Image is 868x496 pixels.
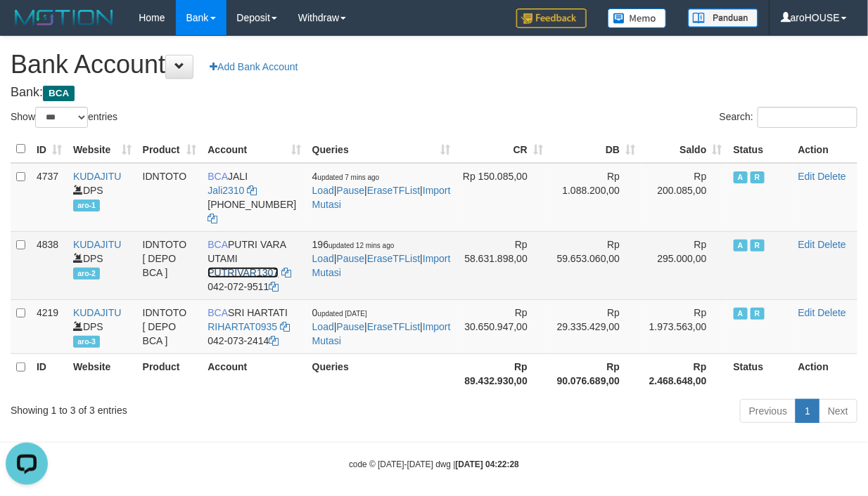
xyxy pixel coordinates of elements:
th: Product: activate to sort column ascending [137,136,203,163]
a: Copy 0420732414 to clipboard [269,335,279,346]
td: IDNTOTO [ DEPO BCA ] [137,231,203,299]
small: code © [DATE]-[DATE] dwg | [349,459,519,469]
span: updated 7 mins ago [318,174,380,181]
a: Delete [818,239,846,250]
td: SRI HARTATI 042-073-2414 [202,299,306,353]
a: Load [312,185,334,196]
td: Rp 30.650.947,00 [457,299,549,353]
label: Search: [720,107,857,128]
a: Edit [798,239,815,250]
span: BCA [208,307,228,318]
td: 4838 [31,231,68,299]
span: Active [734,171,748,183]
th: Queries: activate to sort column ascending [307,136,457,163]
img: panduan.png [688,8,758,27]
td: Rp 150.085,00 [457,163,549,232]
span: 196 [312,239,395,250]
td: Rp 200.085,00 [641,163,727,232]
td: DPS [68,163,137,232]
th: Action [793,136,857,163]
a: Pause [337,185,365,196]
td: Rp 1.088.200,00 [549,163,641,232]
td: Rp 58.631.898,00 [457,231,549,299]
span: updated 12 mins ago [328,242,394,249]
a: EraseTFList [367,321,420,332]
td: Rp 1.973.563,00 [641,299,727,353]
span: | | | [312,171,451,210]
th: Website: activate to sort column ascending [68,136,137,163]
th: Queries [307,353,457,393]
span: Active [734,308,748,320]
td: Rp 295.000,00 [641,231,727,299]
a: Pause [337,253,365,264]
a: Import Mutasi [312,185,451,210]
th: Account: activate to sort column ascending [202,136,306,163]
input: Search: [758,107,857,128]
a: Jali2310 [208,185,244,196]
a: Copy PUTRIVAR1307 to clipboard [281,267,291,278]
span: Active [734,240,748,252]
th: ID: activate to sort column ascending [31,136,68,163]
a: Previous [740,399,796,423]
th: Rp 2.468.648,00 [641,353,727,393]
th: Rp 90.076.689,00 [549,353,641,393]
a: Copy RIHARTAT0935 to clipboard [280,321,290,332]
td: 4737 [31,163,68,232]
span: updated [DATE] [318,310,367,318]
span: Running [751,240,765,252]
span: BCA [208,171,228,182]
td: IDNTOTO [137,163,203,232]
th: Product [137,353,203,393]
th: Website [68,353,137,393]
a: RIHARTAT0935 [208,321,277,332]
img: Feedback.jpg [516,8,587,28]
a: Copy 0420729511 to clipboard [269,281,279,292]
span: Running [751,308,765,320]
a: Import Mutasi [312,253,451,278]
span: aro-3 [73,336,100,348]
img: Button%20Memo.svg [608,8,667,28]
a: PUTRIVAR1307 [208,267,279,278]
th: ID [31,353,68,393]
td: 4219 [31,299,68,353]
td: Rp 59.653.060,00 [549,231,641,299]
a: Load [312,321,334,332]
span: 0 [312,307,367,318]
td: Rp 29.335.429,00 [549,299,641,353]
a: EraseTFList [367,253,420,264]
a: KUDAJITU [73,239,121,250]
button: Open LiveChat chat widget [6,6,48,48]
span: 4 [312,171,380,182]
a: Edit [798,171,815,182]
span: aro-2 [73,268,100,280]
a: Add Bank Account [200,55,307,79]
label: Show entries [11,107,117,128]
a: 1 [796,399,819,423]
div: Showing 1 to 3 of 3 entries [11,398,351,417]
td: PUTRI VARA UTAMI 042-072-9511 [202,231,306,299]
th: CR: activate to sort column ascending [457,136,549,163]
span: BCA [208,239,228,250]
a: Next [819,399,857,423]
a: Copy 6127014941 to clipboard [208,213,217,224]
a: Copy Jali2310 to clipboard [247,185,257,196]
th: Account [202,353,306,393]
select: Showentries [35,107,88,128]
span: BCA [43,86,75,101]
th: Status [728,353,793,393]
a: Pause [337,321,365,332]
a: KUDAJITU [73,171,121,182]
span: | | | [312,307,451,346]
h4: Bank: [11,86,857,100]
a: Load [312,253,334,264]
a: KUDAJITU [73,307,121,318]
td: DPS [68,231,137,299]
h1: Bank Account [11,51,857,79]
span: aro-1 [73,200,100,211]
a: Import Mutasi [312,321,451,346]
a: Delete [818,307,846,318]
img: MOTION_logo.png [11,7,117,28]
td: JALI [PHONE_NUMBER] [202,163,306,232]
a: Edit [798,307,815,318]
a: EraseTFList [367,185,420,196]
